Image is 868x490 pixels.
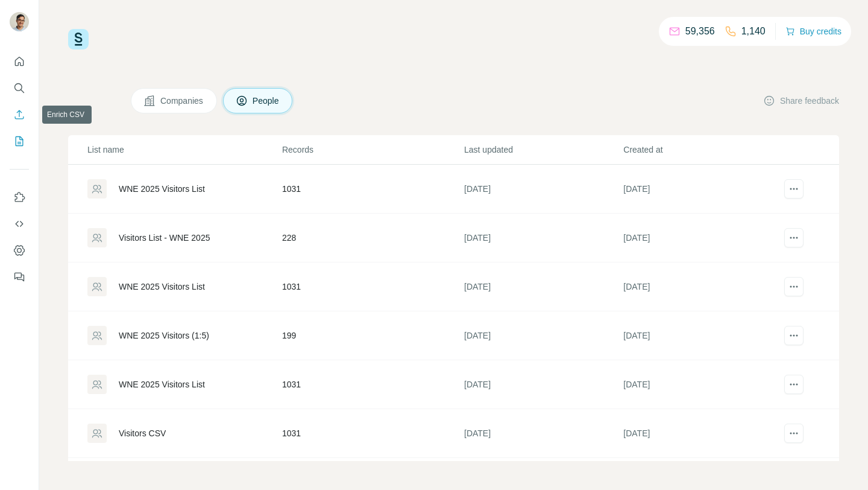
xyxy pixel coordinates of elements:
[10,213,29,235] button: Use Surfe API
[464,144,622,156] p: Last updated
[464,262,623,311] td: [DATE]
[119,378,205,390] div: WNE 2025 Visitors List
[119,427,166,439] div: Visitors CSV
[160,95,204,107] span: Companies
[119,281,205,293] div: WNE 2025 Visitors List
[281,311,464,360] td: 199
[119,329,209,342] div: WNE 2025 Visitors (1:5)
[68,91,116,110] h4: My lists
[623,360,782,409] td: [DATE]
[623,311,782,360] td: [DATE]
[623,214,782,262] td: [DATE]
[10,51,29,72] button: Quick start
[119,232,210,244] div: Visitors List - WNE 2025
[68,29,89,49] img: Surfe Logo
[464,311,623,360] td: [DATE]
[785,23,841,40] button: Buy credits
[281,409,464,458] td: 1031
[10,240,29,261] button: Dashboard
[282,144,463,156] p: Records
[623,144,781,156] p: Created at
[281,165,464,214] td: 1031
[763,95,839,107] button: Share feedback
[10,266,29,288] button: Feedback
[464,360,623,409] td: [DATE]
[253,95,280,107] span: People
[119,183,205,195] div: WNE 2025 Visitors List
[87,144,281,156] p: List name
[784,375,804,394] button: actions
[784,228,804,247] button: actions
[464,409,623,458] td: [DATE]
[623,409,782,458] td: [DATE]
[784,424,804,443] button: actions
[10,130,29,152] button: My lists
[281,360,464,409] td: 1031
[784,179,804,199] button: actions
[784,277,804,296] button: actions
[623,262,782,311] td: [DATE]
[281,214,464,262] td: 228
[784,326,804,345] button: actions
[464,214,623,262] td: [DATE]
[741,24,766,39] p: 1,140
[464,165,623,214] td: [DATE]
[10,186,29,208] button: Use Surfe on LinkedIn
[281,262,464,311] td: 1031
[10,12,29,31] img: Avatar
[10,104,29,126] button: Enrich CSV
[10,77,29,99] button: Search
[685,24,715,39] p: 59,356
[623,165,782,214] td: [DATE]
